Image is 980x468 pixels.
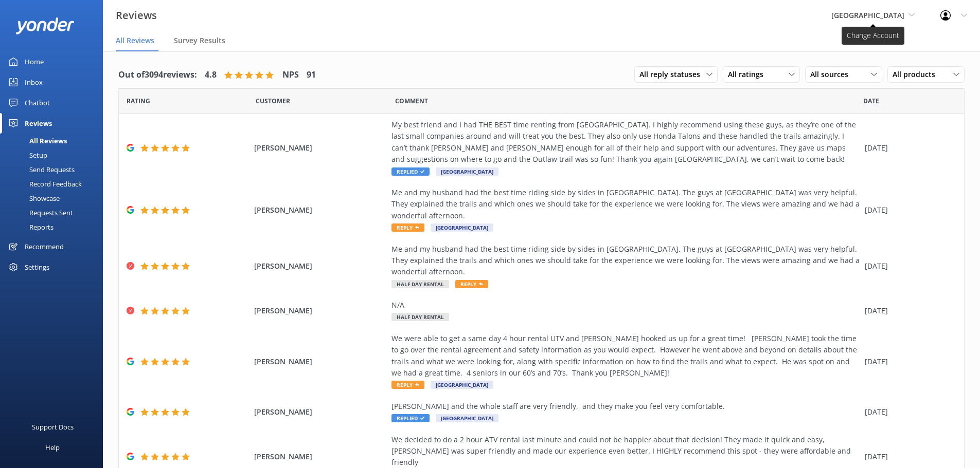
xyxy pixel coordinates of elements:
[118,68,197,82] h4: Out of 3094 reviews:
[6,148,103,162] a: Setup
[254,305,387,316] span: [PERSON_NAME]
[6,191,103,205] a: Showcase
[254,260,387,272] span: [PERSON_NAME]
[116,7,157,24] h3: Reviews
[728,69,770,80] span: All ratings
[15,17,75,34] img: yonder-white-logo.png
[174,35,225,46] span: Survey Results
[45,437,60,458] div: Help
[865,356,951,367] div: [DATE]
[6,162,103,177] a: Send Requests
[391,244,860,278] div: Me and my husband had the best time riding side by sides in [GEOGRAPHIC_DATA]. The guys at [GEOGR...
[6,148,47,162] div: Setup
[810,69,854,80] span: All sources
[307,68,316,82] h4: 91
[391,187,860,221] div: Me and my husband had the best time riding side by sides in [GEOGRAPHIC_DATA]. The guys at [GEOGR...
[893,69,941,80] span: All products
[391,119,860,165] div: My best friend and I had THE BEST time renting from [GEOGRAPHIC_DATA]. I highly recommend using t...
[391,223,424,232] span: Reply
[865,260,951,272] div: [DATE]
[431,381,493,389] span: [GEOGRAPHIC_DATA]
[391,401,860,412] div: [PERSON_NAME] and the whole staff are very friendly, and they make you feel very comfortable.
[391,333,860,379] div: We were able to get a same day 4 hour rental UTV and [PERSON_NAME] hooked us up for a great time!...
[865,305,951,316] div: [DATE]
[391,381,424,389] span: Reply
[391,280,449,288] span: Half Day Rental
[395,96,428,106] span: Question
[25,257,49,277] div: Settings
[865,451,951,462] div: [DATE]
[391,414,430,422] span: Replied
[254,142,387,154] span: [PERSON_NAME]
[254,356,387,367] span: [PERSON_NAME]
[205,68,217,82] h4: 4.8
[6,220,54,234] div: Reports
[865,406,951,418] div: [DATE]
[282,68,299,82] h4: NPS
[116,35,154,46] span: All Reviews
[25,92,50,113] div: Chatbot
[254,406,387,418] span: [PERSON_NAME]
[6,191,60,205] div: Showcase
[32,417,74,437] div: Support Docs
[254,204,387,216] span: [PERSON_NAME]
[865,142,951,154] div: [DATE]
[25,236,64,257] div: Recommend
[863,96,879,106] span: Date
[6,177,103,191] a: Record Feedback
[6,134,103,148] a: All Reviews
[436,414,498,422] span: [GEOGRAPHIC_DATA]
[127,96,150,106] span: Date
[831,10,904,20] span: [GEOGRAPHIC_DATA]
[391,313,449,321] span: Half Day Rental
[25,51,44,72] div: Home
[25,113,52,134] div: Reviews
[639,69,706,80] span: All reply statuses
[865,204,951,216] div: [DATE]
[431,223,493,232] span: [GEOGRAPHIC_DATA]
[6,205,73,220] div: Requests Sent
[6,177,82,191] div: Record Feedback
[6,220,103,234] a: Reports
[391,299,860,311] div: N/A
[455,280,488,288] span: Reply
[391,167,430,176] span: Replied
[256,96,290,106] span: Date
[436,167,498,176] span: [GEOGRAPHIC_DATA]
[25,72,43,92] div: Inbox
[6,162,75,177] div: Send Requests
[254,451,387,462] span: [PERSON_NAME]
[6,134,67,148] div: All Reviews
[6,205,103,220] a: Requests Sent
